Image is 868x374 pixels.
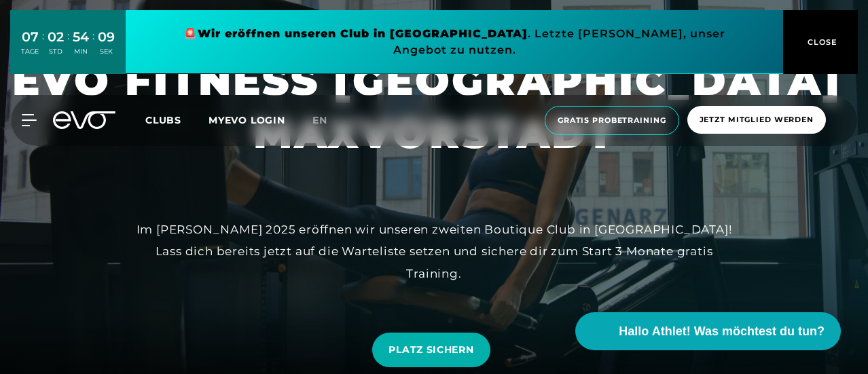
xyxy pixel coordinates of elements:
[209,114,285,126] a: MYEVO LOGIN
[67,29,69,64] div: :
[98,47,115,56] div: SEK
[73,47,89,56] div: MIN
[619,322,825,341] span: Hallo Athlet! Was möchtest du tun?
[558,115,666,126] span: Gratis Probetraining
[98,27,115,47] div: 09
[683,106,830,135] a: Jetzt Mitglied werden
[128,219,740,284] div: Im [PERSON_NAME] 2025 eröffnen wir unseren zweiten Boutique Club in [GEOGRAPHIC_DATA]! Lass dich ...
[48,27,64,47] div: 02
[73,27,89,47] div: 54
[700,114,814,126] span: Jetzt Mitglied werden
[21,47,39,56] div: TAGE
[575,312,841,350] button: Hallo Athlet! Was möchtest du tun?
[312,113,344,128] a: en
[21,27,39,47] div: 07
[372,333,490,367] a: PLATZ SICHERN
[42,29,44,64] div: :
[312,114,327,126] span: en
[145,113,209,126] a: Clubs
[145,114,181,126] span: Clubs
[541,106,683,135] a: Gratis Probetraining
[804,36,837,48] span: CLOSE
[92,29,94,64] div: :
[388,343,473,357] span: PLATZ SICHERN
[783,10,858,74] button: CLOSE
[48,47,64,56] div: STD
